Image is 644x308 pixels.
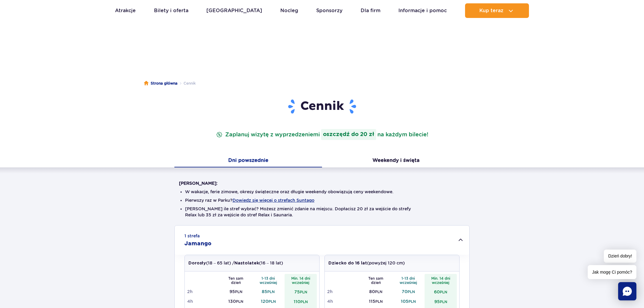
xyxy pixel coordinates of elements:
[233,198,314,203] button: Dowiedz się więcej o strefach Suntago
[604,250,636,263] span: Dzień dobry!
[440,299,447,304] small: PLN
[479,8,503,13] span: Kup teraz
[187,296,220,306] td: 4h
[252,274,285,287] th: 1-13 dni wcześniej
[425,296,457,306] td: 95
[115,3,136,18] a: Atrakcje
[174,155,322,167] button: Dni powszednie
[179,181,218,186] strong: [PERSON_NAME]:
[268,299,276,304] small: PLN
[328,261,367,265] strong: Dziecko do 16 lat
[188,260,283,266] p: (18 – 65 lat) / (16 – 18 lat)
[300,299,308,304] small: PLN
[588,265,636,279] span: Jak mogę Ci pomóc?
[220,296,252,306] td: 130
[252,287,285,296] td: 85
[321,129,376,140] strong: oszczędź do 20 zł
[375,289,382,294] small: PLN
[328,260,405,266] p: (powyżej 120 cm)
[465,3,529,18] button: Kup teraz
[184,233,200,239] small: 1 strefa
[185,189,459,195] li: W wakacje, ferie zimowe, okresy świąteczne oraz długie weekendy obowiązują ceny weekendowe.
[618,282,636,300] div: Chat
[300,290,307,294] small: PLN
[361,3,380,18] a: Dla firm
[280,3,298,18] a: Nocleg
[179,99,465,114] h1: Cennik
[392,287,425,296] td: 70
[360,296,392,306] td: 115
[144,80,177,86] a: Strona główna
[285,296,317,306] td: 110
[252,296,285,306] td: 120
[184,240,212,247] h2: Jamango
[425,287,457,296] td: 60
[234,261,259,265] strong: Nastolatek
[392,296,425,306] td: 105
[215,129,429,140] p: Zaplanuj wizytę z wyprzedzeniem na każdym bilecie!
[375,299,383,304] small: PLN
[425,274,457,287] th: Min. 14 dni wcześniej
[177,80,196,86] li: Cennik
[267,289,275,294] small: PLN
[187,287,220,296] td: 2h
[185,197,459,203] li: Pierwszy raz w Parku?
[154,3,188,18] a: Bilety i oferta
[360,274,392,287] th: Ten sam dzień
[235,289,242,294] small: PLN
[220,274,252,287] th: Ten sam dzień
[392,274,425,287] th: 1-13 dni wcześniej
[236,299,243,304] small: PLN
[322,155,470,167] button: Weekendy i święta
[408,299,416,304] small: PLN
[360,287,392,296] td: 80
[206,3,262,18] a: [GEOGRAPHIC_DATA]
[185,206,459,218] li: [PERSON_NAME] ile stref wybrać? Możesz zmienić zdanie na miejscu. Dopłacisz 20 zł za wejście do s...
[408,289,415,294] small: PLN
[327,296,360,306] td: 4h
[440,290,447,294] small: PLN
[285,274,317,287] th: Min. 14 dni wcześniej
[316,3,342,18] a: Sponsorzy
[220,287,252,296] td: 95
[188,261,206,265] strong: Dorosły
[327,287,360,296] td: 2h
[285,287,317,296] td: 75
[398,3,447,18] a: Informacje i pomoc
